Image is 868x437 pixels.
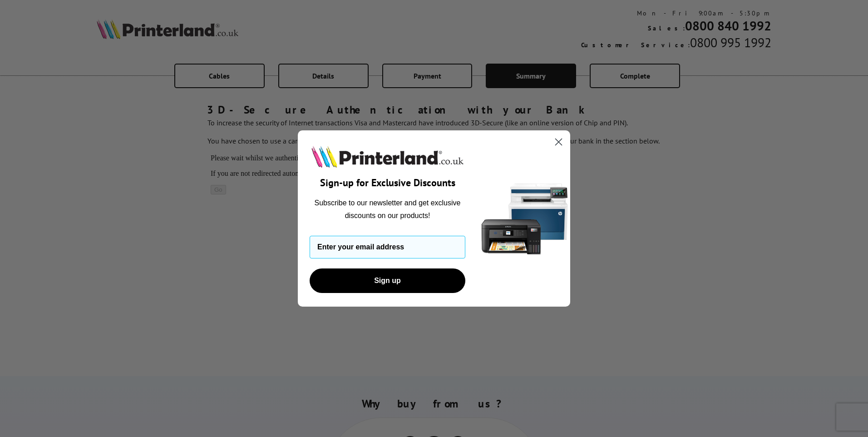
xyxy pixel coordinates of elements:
[310,144,465,169] img: Printerland.co.uk
[310,268,465,293] button: Sign up
[4,38,19,48] input: Go
[4,7,450,15] p: Please wait whilst we authenticate your card payment.
[4,23,450,31] p: If you are not redirected automatically in a few seconds, please click below once the button is e...
[310,236,465,258] input: Enter your email address
[320,176,455,189] span: Sign-up for Exclusive Discounts
[479,130,570,307] img: 5290a21f-4df8-4860-95f4-ea1e8d0e8904.png
[315,199,461,219] span: Subscribe to our newsletter and get exclusive discounts on our products!
[551,134,567,150] button: Close dialog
